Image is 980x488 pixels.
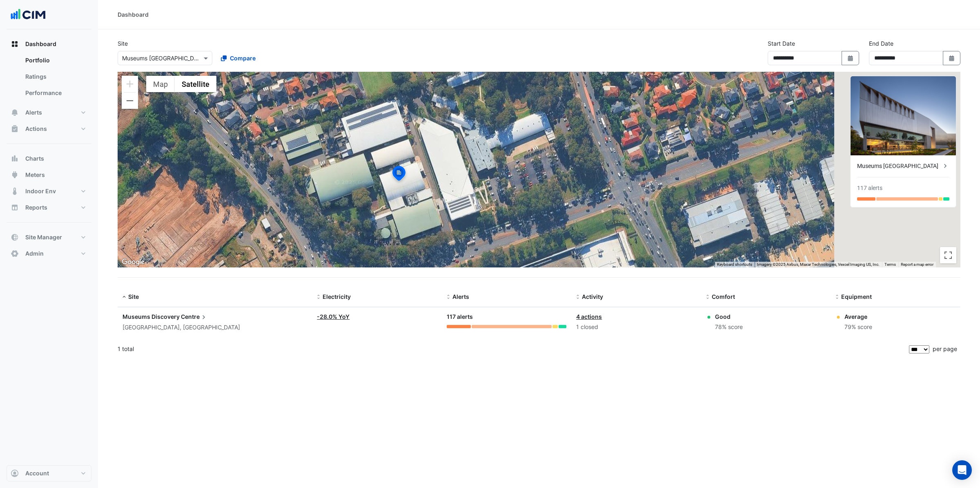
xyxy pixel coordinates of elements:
[757,262,880,267] span: Imagery ©2025 Airbus, Maxar Technologies, Vexcel Imaging US, Inc.
[11,108,19,117] app-icon: Alerts
[844,322,872,332] div: 79% score
[19,68,91,85] a: Ratings
[122,76,138,92] button: Zoom in
[933,345,957,352] span: per page
[901,262,933,267] a: Report a map error
[25,40,56,48] span: Dashboard
[841,293,872,300] span: Equipment
[317,313,350,320] a: -28.0% YoY
[452,293,469,300] span: Alerts
[25,469,49,477] span: Account
[118,39,128,48] label: Site
[11,187,19,195] app-icon: Indoor Env
[19,85,91,101] a: Performance
[715,312,743,321] div: Good
[390,165,408,184] img: site-pin-selected.svg
[582,293,603,300] span: Activity
[118,339,907,359] div: 1 total
[948,55,955,62] fa-icon: Select Date
[857,184,882,192] div: 117 alerts
[122,323,307,332] div: [GEOGRAPHIC_DATA], [GEOGRAPHIC_DATA]
[7,183,91,199] button: Indoor Env
[7,245,91,262] button: Admin
[7,229,91,245] button: Site Manager
[25,250,44,258] span: Admin
[851,76,956,155] img: Museums Discovery Centre
[7,465,91,481] button: Account
[447,312,567,322] div: 117 alerts
[11,40,19,48] app-icon: Dashboard
[122,93,138,109] button: Zoom out
[884,262,896,267] a: Terms (opens in new tab)
[11,171,19,179] app-icon: Meters
[128,293,139,300] span: Site
[11,155,19,163] app-icon: Charts
[7,52,91,104] div: Dashboard
[19,52,91,68] a: Portfolio
[10,7,47,23] img: Company Logo
[576,313,602,320] a: 4 actions
[7,36,91,52] button: Dashboard
[857,162,941,170] div: Museums [GEOGRAPHIC_DATA]
[25,233,62,241] span: Site Manager
[576,322,696,332] div: 1 closed
[11,250,19,258] app-icon: Admin
[7,150,91,167] button: Charts
[7,167,91,183] button: Meters
[230,54,256,62] span: Compare
[952,460,972,480] div: Open Intercom Messenger
[847,55,854,62] fa-icon: Select Date
[118,10,149,19] div: Dashboard
[844,312,872,321] div: Average
[717,262,752,267] button: Keyboard shortcuts
[25,155,44,163] span: Charts
[7,121,91,137] button: Actions
[25,187,56,195] span: Indoor Env
[25,203,47,212] span: Reports
[11,125,19,133] app-icon: Actions
[146,76,175,92] button: Show street map
[25,125,47,133] span: Actions
[768,39,795,48] label: Start Date
[181,312,208,321] span: Centre
[7,199,91,216] button: Reports
[7,104,91,121] button: Alerts
[715,322,743,332] div: 78% score
[323,293,351,300] span: Electricity
[869,39,893,48] label: End Date
[11,203,19,212] app-icon: Reports
[25,171,45,179] span: Meters
[216,51,261,65] button: Compare
[120,257,147,267] img: Google
[122,313,180,320] span: Museums Discovery
[11,233,19,241] app-icon: Site Manager
[175,76,216,92] button: Show satellite imagery
[940,247,956,263] button: Toggle fullscreen view
[25,108,42,117] span: Alerts
[712,293,735,300] span: Comfort
[120,257,147,267] a: Open this area in Google Maps (opens a new window)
